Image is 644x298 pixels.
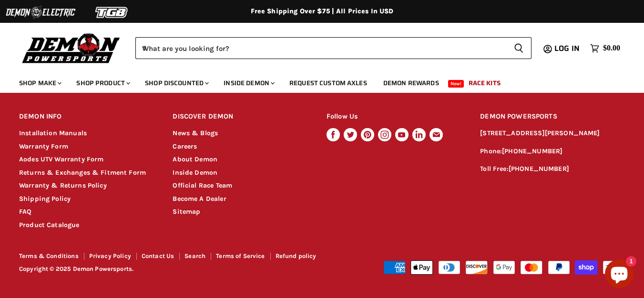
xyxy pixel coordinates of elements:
a: Privacy Policy [89,252,131,259]
span: Log in [554,42,580,54]
p: Phone: [480,146,625,157]
a: FAQ [19,208,31,216]
a: Demon Rewards [376,73,446,93]
a: Warranty & Returns Policy [19,181,107,189]
img: Demon Powersports [19,31,123,65]
a: Race Kits [461,73,508,93]
h2: Follow Us [327,106,462,128]
p: Toll Free: [480,164,625,175]
button: Search [506,37,532,59]
a: Installation Manuals [19,129,87,137]
p: [STREET_ADDRESS][PERSON_NAME] [480,128,625,139]
h2: DISCOVER DEMON [173,106,308,128]
a: Official Race Team [173,181,232,189]
a: Careers [173,142,197,150]
ul: Main menu [12,70,618,93]
a: [PHONE_NUMBER] [509,165,569,173]
span: $0.00 [603,44,620,53]
a: Become A Dealer [173,195,226,203]
a: About Demon [173,155,217,163]
a: [PHONE_NUMBER] [502,147,562,155]
a: Inside Demon [216,73,280,93]
a: Inside Demon [173,169,217,177]
a: Shop Product [69,73,136,93]
a: Shop Discounted [138,73,215,93]
form: Product [135,37,532,59]
a: Shop Make [12,73,67,93]
a: News & Blogs [173,129,218,137]
a: Terms of Service [216,252,265,259]
a: Product Catalogue [19,221,80,229]
a: Terms & Conditions [19,252,79,259]
nav: Footer [19,253,347,263]
a: Sitemap [173,208,200,216]
span: New! [448,80,464,88]
a: Request Custom Axles [282,73,374,93]
a: Contact Us [142,252,174,259]
input: When autocomplete results are available use up and down arrows to review and enter to select [135,37,506,59]
inbox-online-store-chat: Shopify online store chat [602,259,636,290]
img: Demon Electric Logo 2 [5,3,76,21]
a: Returns & Exchanges & Fitment Form [19,169,146,177]
a: Warranty Form [19,142,68,150]
a: Search [184,252,205,259]
a: Refund policy [276,252,317,259]
a: Aodes UTV Warranty Form [19,155,103,163]
h2: DEMON POWERSPORTS [480,106,625,128]
p: Copyright © 2025 Demon Powersports. [19,266,347,273]
a: Shipping Policy [19,195,71,203]
a: $0.00 [585,41,625,55]
a: Log in [550,44,585,53]
h2: DEMON INFO [19,106,155,128]
img: TGB Logo 2 [76,3,148,21]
